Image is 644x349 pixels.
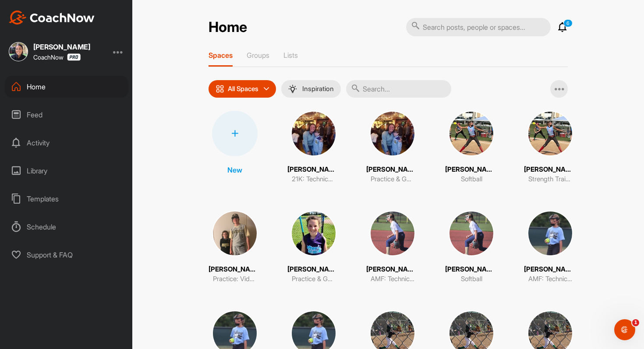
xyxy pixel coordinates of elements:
div: CoachNow [33,53,81,61]
input: Search... [346,80,451,98]
a: [PERSON_NAME]Practice & Games [287,211,340,284]
a: [PERSON_NAME]AMF: Technical Feedback & Plan [366,211,419,284]
iframe: Intercom live chat [614,319,635,340]
img: square_dbdbdbd5f4ee1ae3e7ae25be68b8e8be.jpg [9,42,28,61]
p: [PERSON_NAME] [524,165,577,175]
div: Activity [5,132,128,154]
img: CoachNow [9,11,95,25]
img: menuIcon [288,85,297,93]
p: [PERSON_NAME] [524,264,577,275]
a: [PERSON_NAME]Softball [445,111,498,184]
a: [PERSON_NAME]Practice: Videos, Reflection, Progress Reports [209,211,261,284]
div: [PERSON_NAME] [33,43,90,50]
p: AMF: Technical Feedback & Plans [528,274,572,284]
img: square_7bb9a04fddb7b2bf974bd5db0a474574.jpg [527,211,573,256]
p: AMF: Technical Feedback & Plan [371,274,414,284]
img: square_9a19e38f77584d505feee4c632427ba7.jpg [370,111,415,156]
p: 6 [563,19,573,27]
div: Schedule [5,216,128,238]
p: 21K: Technical Feedback & Plan [292,174,336,184]
div: Home [5,76,128,98]
span: 1 [632,319,639,326]
p: New [227,165,242,175]
p: [PERSON_NAME] [209,264,261,275]
p: Strength Training [528,174,572,184]
div: Support & FAQ [5,244,128,266]
a: [PERSON_NAME]AMF: Technical Feedback & Plans [524,211,577,284]
p: Spaces [209,51,233,60]
div: Templates [5,188,128,210]
img: square_60696c7d08f65547a01145addf5a0e17.jpg [527,111,573,156]
div: Feed [5,104,128,126]
img: icon [216,85,224,93]
a: [PERSON_NAME]21K: Technical Feedback & Plan [287,111,340,184]
p: Practice & Games [292,274,336,284]
p: [PERSON_NAME] [287,165,340,175]
input: Search posts, people or spaces... [406,18,551,36]
p: Softball [461,274,482,284]
img: square_8a76e57a80cdc8146a82b114ddee360c.jpg [370,211,415,256]
p: Softball [461,174,482,184]
p: [PERSON_NAME] [445,264,498,275]
p: Lists [283,51,298,60]
img: square_548733668bca60c4daa08e8df6dd9692.jpg [291,211,336,256]
p: Groups [247,51,269,60]
p: [PERSON_NAME] [287,264,340,275]
p: Practice: Videos, Reflection, Progress Reports [213,274,257,284]
div: Library [5,160,128,182]
p: [PERSON_NAME] [445,165,498,175]
img: square_9a19e38f77584d505feee4c632427ba7.jpg [291,111,336,156]
p: [PERSON_NAME] [366,165,419,175]
img: square_8a76e57a80cdc8146a82b114ddee360c.jpg [449,211,494,256]
h2: Home [209,19,247,36]
p: Practice & Games [371,174,414,184]
img: square_60696c7d08f65547a01145addf5a0e17.jpg [449,111,494,156]
p: [PERSON_NAME] [366,264,419,275]
img: CoachNow Pro [67,53,81,61]
a: [PERSON_NAME]Practice & Games [366,111,419,184]
p: Inspiration [302,85,334,92]
a: [PERSON_NAME]Strength Training [524,111,577,184]
a: [PERSON_NAME]Softball [445,211,498,284]
p: All Spaces [228,85,258,92]
img: square_b835505dc3ba31e3af1ffed922544da7.jpg [212,211,258,256]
